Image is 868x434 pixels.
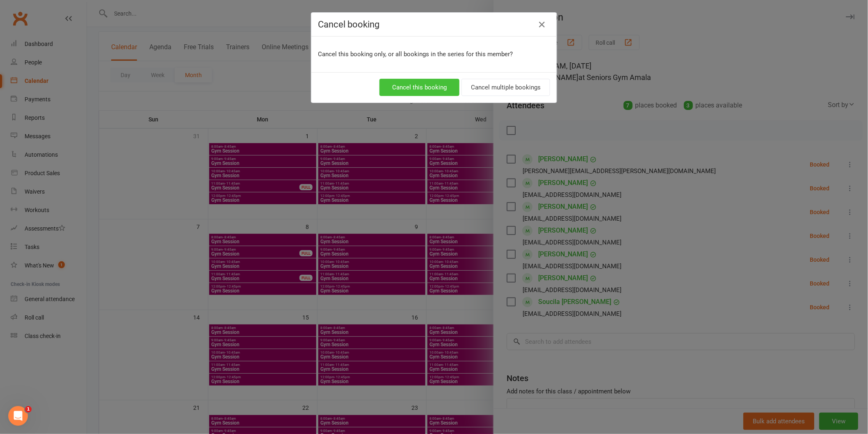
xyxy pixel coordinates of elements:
[318,49,550,59] p: Cancel this booking only, or all bookings in the series for this member?
[8,406,28,426] iframe: Intercom live chat
[318,19,550,30] h4: Cancel booking
[461,79,550,96] button: Cancel multiple bookings
[379,79,459,96] button: Cancel this booking
[25,406,32,413] span: 1
[535,18,548,31] button: Close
